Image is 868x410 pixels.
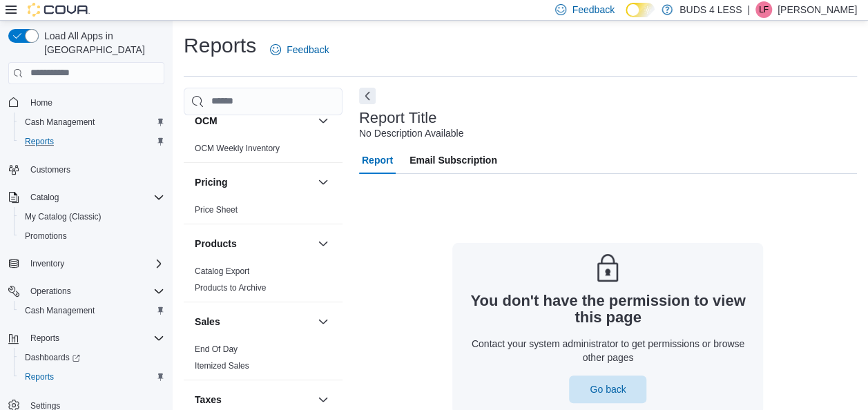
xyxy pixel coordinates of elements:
[195,114,312,128] button: OCM
[25,189,164,206] span: Catalog
[25,136,54,147] span: Reports
[362,146,393,174] span: Report
[359,110,436,126] h3: Report Title
[195,315,312,329] button: Sales
[25,283,164,300] span: Operations
[19,133,59,150] a: Reports
[195,144,280,153] a: OCM Weekly Inventory
[25,330,164,346] span: Reports
[19,302,100,319] a: Cash Management
[195,344,238,354] a: End Of Day
[14,226,170,246] button: Promotions
[14,132,170,151] button: Reports
[19,349,86,366] a: Dashboards
[679,1,742,18] p: BUDS 4 LESS
[184,341,343,380] div: Sales
[359,126,464,141] div: No Description Available
[25,231,67,242] span: Promotions
[626,17,626,18] span: Dark Mode
[184,263,343,302] div: Products
[25,189,64,206] button: Catalog
[315,174,331,191] button: Pricing
[778,1,857,18] p: [PERSON_NAME]
[30,192,59,203] span: Catalog
[19,208,107,225] a: My Catalog (Classic)
[30,286,71,297] span: Operations
[19,228,73,244] a: Promotions
[30,333,59,344] span: Reports
[315,313,331,330] button: Sales
[626,3,655,17] input: Dark Mode
[195,204,238,215] span: Price Sheet
[569,375,646,403] button: Go back
[184,140,343,162] div: OCM
[14,301,170,320] button: Cash Management
[572,3,614,17] span: Feedback
[359,88,376,104] button: Next
[19,302,164,319] span: Cash Management
[14,207,170,226] button: My Catalog (Classic)
[463,293,752,326] h3: You don't have the permission to view this page
[19,208,164,225] span: My Catalog (Classic)
[3,188,170,207] button: Catalog
[315,391,331,408] button: Taxes
[195,282,266,293] span: Products to Archive
[195,283,266,293] a: Products to Archive
[184,202,343,224] div: Pricing
[195,114,218,128] h3: OCM
[195,361,249,371] a: Itemized Sales
[3,92,170,113] button: Home
[315,235,331,252] button: Products
[19,133,164,150] span: Reports
[195,360,249,371] span: Itemized Sales
[14,113,170,132] button: Cash Management
[195,393,222,407] h3: Taxes
[195,237,312,251] button: Products
[25,371,54,382] span: Reports
[195,175,227,189] h3: Pricing
[19,114,100,130] a: Cash Management
[39,29,164,57] span: Load All Apps in [GEOGRAPHIC_DATA]
[747,1,750,18] p: |
[19,369,164,385] span: Reports
[19,349,164,366] span: Dashboards
[409,146,497,174] span: Email Subscription
[264,36,334,64] a: Feedback
[25,162,76,178] a: Customers
[3,159,170,179] button: Customers
[195,315,220,329] h3: Sales
[3,282,170,301] button: Operations
[287,43,329,57] span: Feedback
[19,228,164,244] span: Promotions
[19,114,164,130] span: Cash Management
[195,344,238,355] span: End Of Day
[30,164,70,175] span: Customers
[195,205,238,215] a: Price Sheet
[755,1,772,18] div: Leeanne Finn
[25,283,77,300] button: Operations
[25,330,65,346] button: Reports
[25,117,95,128] span: Cash Management
[195,266,249,277] span: Catalog Export
[30,97,52,108] span: Home
[195,143,280,154] span: OCM Weekly Inventory
[315,113,331,129] button: OCM
[195,237,237,251] h3: Products
[590,382,626,396] span: Go back
[25,95,58,111] a: Home
[28,3,90,17] img: Cova
[25,94,164,111] span: Home
[759,1,769,18] span: LF
[463,337,752,364] p: Contact your system administrator to get permissions or browse other pages
[25,305,95,316] span: Cash Management
[19,369,59,385] a: Reports
[25,255,70,272] button: Inventory
[195,175,312,189] button: Pricing
[195,266,249,276] a: Catalog Export
[25,211,102,222] span: My Catalog (Classic)
[195,393,312,407] button: Taxes
[14,348,170,367] a: Dashboards
[25,352,80,363] span: Dashboards
[14,367,170,387] button: Reports
[3,329,170,348] button: Reports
